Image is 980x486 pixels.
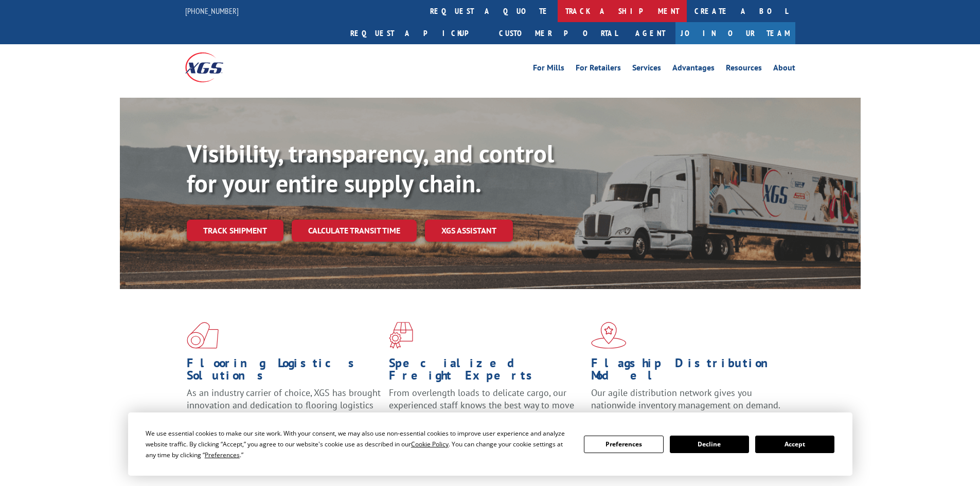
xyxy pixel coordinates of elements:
img: xgs-icon-flagship-distribution-model-red [591,322,627,349]
button: Accept [755,436,834,453]
span: Cookie Policy [411,440,449,448]
h1: Flooring Logistics Solutions [187,357,381,387]
h1: Specialized Freight Experts [389,357,583,387]
a: [PHONE_NUMBER] [185,6,239,16]
a: Agent [625,22,675,44]
a: Advantages [672,64,715,75]
div: Cookie Consent Prompt [128,412,852,476]
a: XGS ASSISTANT [425,220,513,242]
div: We use essential cookies to make our site work. With your consent, we may also use non-essential ... [146,428,572,460]
a: For Mills [533,64,564,75]
b: Visibility, transparency, and control for your entire supply chain. [187,137,554,199]
img: xgs-icon-total-supply-chain-intelligence-red [187,322,219,349]
span: Preferences [205,451,240,459]
button: Preferences [584,436,663,453]
a: Calculate transit time [292,220,417,242]
span: As an industry carrier of choice, XGS has brought innovation and dedication to flooring logistics... [187,387,381,423]
button: Decline [670,436,749,453]
a: Services [632,64,661,75]
a: For Retailers [576,64,621,75]
a: Request a pickup [343,22,491,44]
a: Resources [726,64,762,75]
h1: Flagship Distribution Model [591,357,786,387]
p: From overlength loads to delicate cargo, our experienced staff knows the best way to move your fr... [389,387,583,433]
a: About [773,64,795,75]
span: Our agile distribution network gives you nationwide inventory management on demand. [591,387,780,411]
a: Track shipment [187,220,283,241]
a: Join Our Team [675,22,795,44]
img: xgs-icon-focused-on-flooring-red [389,322,413,349]
a: Customer Portal [491,22,625,44]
